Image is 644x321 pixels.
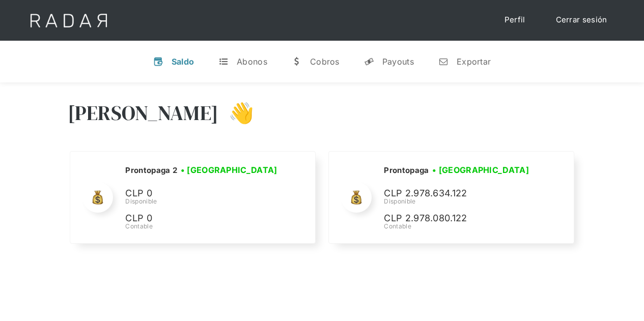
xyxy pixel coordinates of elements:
h3: 👋 [218,100,254,126]
div: v [153,56,163,67]
div: Contable [125,222,281,231]
div: y [364,56,374,67]
p: CLP 2.978.634.122 [384,186,537,201]
div: Abonos [237,56,267,67]
p: CLP 0 [125,186,278,201]
div: Disponible [125,197,281,206]
h3: [PERSON_NAME] [68,100,219,126]
div: w [292,56,302,67]
h3: • [GEOGRAPHIC_DATA] [432,164,529,176]
div: Payouts [382,56,414,67]
a: Perfil [494,10,536,30]
h3: • [GEOGRAPHIC_DATA] [181,164,277,176]
div: Cobros [310,56,340,67]
div: Contable [384,222,537,231]
h2: Prontopaga 2 [125,165,177,176]
div: Exportar [457,56,491,67]
div: n [438,56,449,67]
div: t [218,56,229,67]
h2: Prontopaga [384,165,429,176]
p: CLP 0 [125,211,278,226]
p: CLP 2.978.080.122 [384,211,537,226]
a: Cerrar sesión [546,10,618,30]
div: Saldo [172,56,194,67]
div: Disponible [384,197,537,206]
